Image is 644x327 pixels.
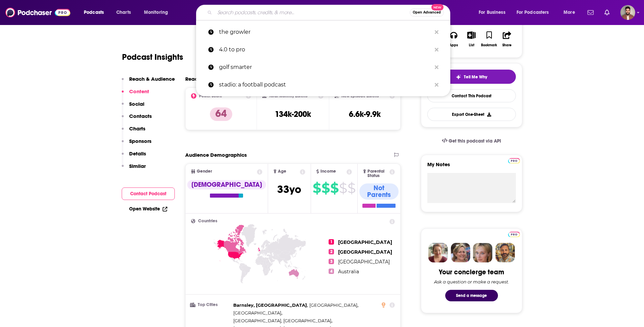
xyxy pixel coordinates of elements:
[338,259,390,265] span: [GEOGRAPHIC_DATA]
[620,5,635,20] span: Logged in as calmonaghan
[116,8,131,17] span: Charts
[338,239,392,245] span: [GEOGRAPHIC_DATA]
[349,109,381,119] h3: 6.6k-9.9k
[427,89,516,102] a: Contact This Podcast
[122,125,145,138] button: Charts
[196,23,450,41] a: the growler
[129,150,146,157] p: Details
[585,7,596,18] a: Show notifications dropdown
[233,301,308,309] span: ,
[428,243,448,262] img: Sydney Profile
[309,301,358,309] span: ,
[233,302,307,308] span: Barnsley, [GEOGRAPHIC_DATA]
[495,243,515,262] img: Jon Profile
[431,4,444,10] span: New
[427,108,516,121] button: Export One-Sheet
[469,43,474,47] div: List
[219,58,431,76] p: golf smarter
[275,109,311,119] h3: 134k-200k
[210,107,232,121] p: 64
[185,152,247,158] h2: Audience Demographics
[564,8,575,17] span: More
[445,290,498,301] button: Send a message
[338,269,359,275] span: Australia
[559,7,583,18] button: open menu
[508,158,520,163] img: Podchaser Pro
[129,138,151,144] p: Sponsors
[481,43,497,47] div: Bookmark
[462,27,480,51] button: List
[278,169,286,174] span: Age
[329,259,334,264] span: 3
[219,76,431,94] p: stadio: a football podcast
[339,183,347,194] span: $
[129,125,145,132] p: Charts
[367,169,388,178] span: Parental Status
[620,5,635,20] img: User Profile
[79,7,113,18] button: open menu
[122,150,146,163] button: Details
[129,206,167,212] a: Open Website
[144,8,168,17] span: Monitoring
[129,76,175,82] p: Reach & Audience
[508,231,520,237] a: Pro website
[498,27,516,51] button: Share
[122,163,146,175] button: Similar
[517,8,549,17] span: For Podcasters
[122,88,149,101] button: Content
[215,7,410,18] input: Search podcasts, credits, & more...
[451,243,470,262] img: Barbara Profile
[329,249,334,254] span: 2
[139,7,177,18] button: open menu
[219,41,431,58] p: 4.0 to pro
[410,8,444,17] button: Open AdvancedNew
[329,239,334,245] span: 1
[309,302,357,308] span: [GEOGRAPHIC_DATA]
[233,318,331,323] span: [GEOGRAPHIC_DATA], [GEOGRAPHIC_DATA]
[338,249,392,255] span: [GEOGRAPHIC_DATA]
[436,133,507,149] a: Get this podcast via API
[508,232,520,237] img: Podchaser Pro
[197,169,212,174] span: Gender
[427,161,516,173] label: My Notes
[198,219,217,223] span: Countries
[434,279,509,284] div: Ask a question or make a request.
[449,43,458,47] div: Apps
[196,76,450,94] a: stadio: a football podcast
[129,88,149,95] p: Content
[122,76,175,88] button: Reach & Audience
[479,8,505,17] span: For Business
[5,6,70,19] img: Podchaser - Follow, Share and Rate Podcasts
[122,101,144,113] button: Social
[473,243,493,262] img: Jules Profile
[122,138,151,150] button: Sponsors
[427,70,516,84] button: tell me why sparkleTell Me Why
[233,309,282,317] span: ,
[129,163,146,169] p: Similar
[413,11,441,14] span: Open Advanced
[202,5,457,20] div: Search podcasts, credits, & more...
[84,8,104,17] span: Podcasts
[359,183,399,200] div: Not Parents
[122,113,152,125] button: Contacts
[329,269,334,274] span: 4
[512,7,559,18] button: open menu
[191,303,231,307] h3: Top Cities
[464,74,487,80] span: Tell Me Why
[187,180,266,190] div: [DEMOGRAPHIC_DATA]
[122,52,183,62] h1: Podcast Insights
[445,27,462,51] button: Apps
[233,310,281,316] span: [GEOGRAPHIC_DATA]
[502,43,511,47] div: Share
[196,58,450,76] a: golf smarter
[185,76,201,82] h2: Reach
[219,23,431,41] p: the growler
[620,5,635,20] button: Show profile menu
[456,74,461,80] img: tell me why sparkle
[320,169,336,174] span: Income
[199,94,225,98] h2: Power Score™
[112,7,135,18] a: Charts
[602,7,612,18] a: Show notifications dropdown
[439,268,504,276] div: Your concierge team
